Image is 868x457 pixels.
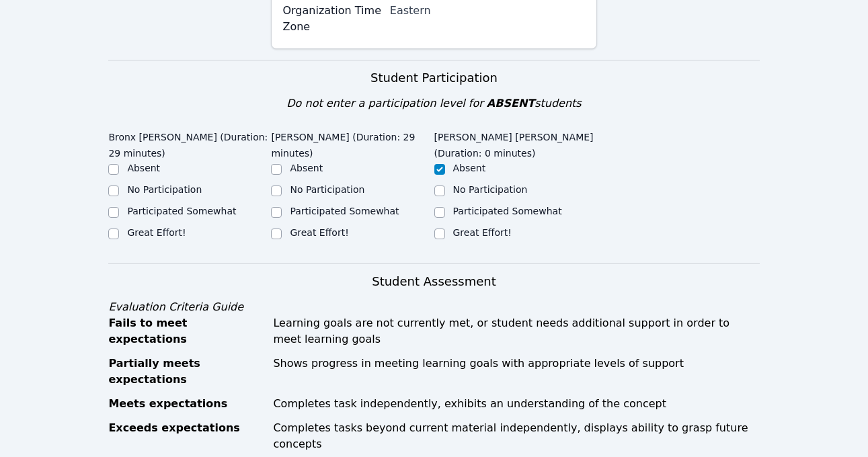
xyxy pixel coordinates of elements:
[453,206,562,216] label: Participated Somewhat
[108,95,759,112] div: Do not enter a participation level for students
[108,396,265,412] div: Meets expectations
[108,125,271,161] legend: Bronx [PERSON_NAME] (Duration: 29 minutes)
[108,420,265,452] div: Exceeds expectations
[127,227,186,238] label: Great Effort!
[290,184,364,195] label: No Participation
[108,315,265,347] div: Fails to meet expectations
[108,299,759,315] div: Evaluation Criteria Guide
[282,3,381,35] label: Organization Time Zone
[290,227,348,238] label: Great Effort!
[273,396,759,412] div: Completes task independently, exhibits an understanding of the concept
[127,163,160,173] label: Absent
[127,206,236,216] label: Participated Somewhat
[453,163,486,173] label: Absent
[290,206,399,216] label: Participated Somewhat
[273,356,759,388] div: Shows progress in meeting learning goals with appropriate levels of support
[434,125,597,161] legend: [PERSON_NAME] [PERSON_NAME] (Duration: 0 minutes)
[108,356,265,388] div: Partially meets expectations
[273,420,759,452] div: Completes tasks beyond current material independently, displays ability to grasp future concepts
[108,272,759,291] h3: Student Assessment
[108,69,759,87] h3: Student Participation
[487,97,535,110] span: ABSENT
[453,184,528,195] label: No Participation
[453,227,512,238] label: Great Effort!
[390,3,586,19] div: Eastern
[127,184,202,195] label: No Participation
[271,125,434,161] legend: [PERSON_NAME] (Duration: 29 minutes)
[290,163,323,173] label: Absent
[273,315,759,347] div: Learning goals are not currently met, or student needs additional support in order to meet learni...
